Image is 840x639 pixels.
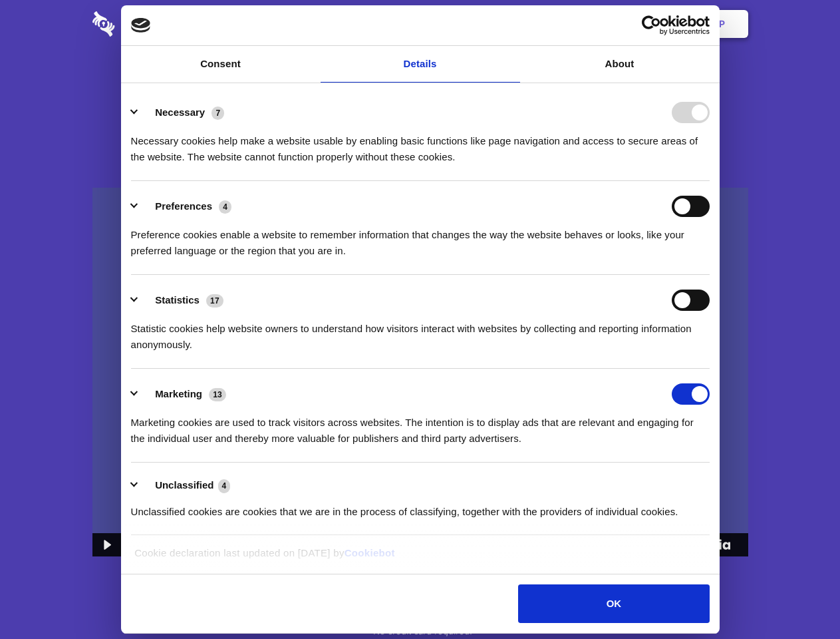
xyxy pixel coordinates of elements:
label: Necessary [155,106,205,118]
a: Cookiebot [345,547,395,558]
span: 13 [209,388,226,401]
a: Pricing [390,3,448,45]
button: Unclassified (4) [131,477,239,494]
a: About [520,46,720,83]
div: Cookie declaration last updated on [DATE] by [124,545,716,571]
span: 17 [206,294,223,308]
button: OK [518,584,709,623]
button: Preferences (4) [131,196,240,217]
h1: Eliminate Slack Data Loss. [92,60,748,108]
iframe: Drift Widget Chat Controller [773,572,824,623]
button: Necessary (7) [131,102,233,123]
button: Statistics (17) [131,290,232,311]
img: logo-wordmark-white-trans-d4663122ce5f474addd5e946df7df03e33cb6a1c49d2221995e7729f52c070b2.svg [92,11,206,37]
a: Usercentrics Cookiebot - opens in a new window [593,15,710,35]
label: Statistics [155,294,200,306]
a: Consent [121,46,321,83]
span: 4 [218,479,231,493]
button: Play Video [92,533,120,556]
span: 4 [219,200,231,214]
div: Marketing cookies are used to track visitors across websites. The intention is to display ads tha... [131,405,710,447]
h4: Auto-redaction of sensitive data, encrypted data sharing and self-destructing private chats. Shar... [92,121,748,165]
label: Preferences [155,200,212,212]
div: Preference cookies enable a website to remember information that changes the way the website beha... [131,217,710,259]
span: 7 [211,106,224,120]
img: Sharesecret [92,188,748,557]
div: Statistic cookies help website owners to understand how visitors interact with websites by collec... [131,311,710,353]
div: Necessary cookies help make a website usable by enabling basic functions like page navigation and... [131,123,710,165]
a: Login [603,3,661,45]
img: logo [131,18,151,33]
a: Details [321,46,520,83]
div: Unclassified cookies are cookies that we are in the process of classifying, together with the pro... [131,494,710,520]
label: Marketing [155,388,202,399]
a: Contact [539,3,601,45]
button: Marketing (13) [131,383,235,405]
